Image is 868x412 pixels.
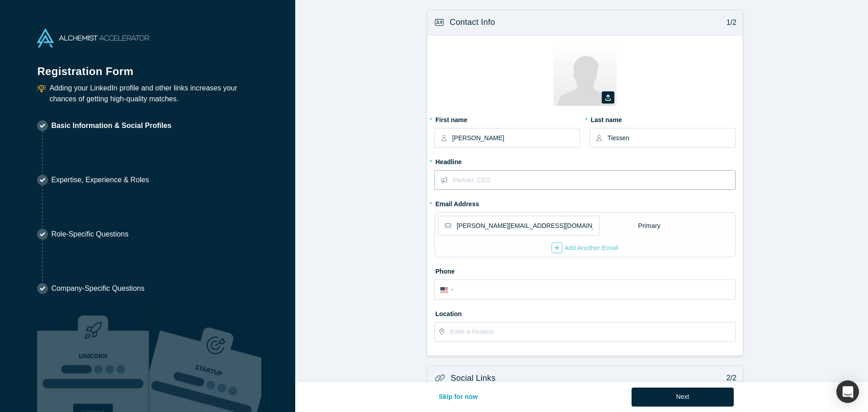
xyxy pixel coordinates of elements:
button: Add Another Email [551,242,619,254]
div: Add Another Email [552,242,618,253]
h3: Contact Info [450,16,495,28]
p: Role-Specific Questions [51,229,128,240]
label: Location [434,306,736,319]
img: Profile user default [553,43,617,106]
label: Email Address [434,196,479,209]
label: Phone [434,264,736,276]
h1: Registration Form [37,54,258,80]
label: Last name [590,112,735,125]
button: Next [632,388,734,407]
label: Headline [434,154,736,167]
p: Company-Specific Questions [51,283,144,294]
input: Enter a location [450,322,735,341]
input: Partner, CEO [453,170,735,189]
p: 1/2 [722,17,736,28]
label: First name [434,112,580,125]
p: Adding your LinkedIn profile and other links increases your chances of getting high-quality matches. [49,83,258,104]
img: Alchemist Accelerator Logo [37,28,149,47]
h3: Social Links [451,372,495,384]
p: Basic Information & Social Profiles [51,120,171,131]
p: 2/2 [722,373,736,384]
button: Skip for now [429,388,487,407]
div: Primary [637,218,661,234]
p: Expertise, Experience & Roles [51,175,149,185]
